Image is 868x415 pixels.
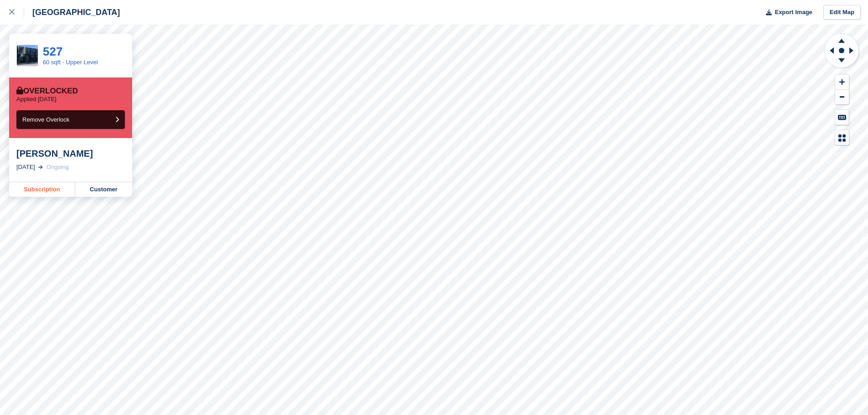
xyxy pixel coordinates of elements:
[16,163,35,172] div: [DATE]
[760,5,812,20] button: Export Image
[38,165,43,169] img: arrow-right-light-icn-cde0832a797a2874e46488d9cf13f60e5c3a73dbe684e267c42b8395dfbc2abf.svg
[16,87,78,96] div: Overlocked
[16,148,125,159] div: [PERSON_NAME]
[17,45,38,66] img: SQ%20Upper%20Big%20Bull%20Self%20Storage%20Highbridge%20burnham%20on%20sea%20Cheapest%20storage%2...
[16,96,56,103] p: Applied [DATE]
[75,182,132,197] a: Customer
[775,8,812,17] span: Export Image
[835,90,849,105] button: Zoom Out
[835,110,849,125] button: Keyboard Shortcuts
[835,75,849,90] button: Zoom In
[46,163,69,172] div: Ongoing
[823,5,861,20] a: Edit Map
[835,130,849,145] button: Map Legend
[22,116,69,123] span: Remove Overlock
[24,7,120,18] div: [GEOGRAPHIC_DATA]
[43,59,98,66] a: 60 sqft - Upper Level
[9,182,75,197] a: Subscription
[16,110,125,129] button: Remove Overlock
[43,45,62,58] a: 527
